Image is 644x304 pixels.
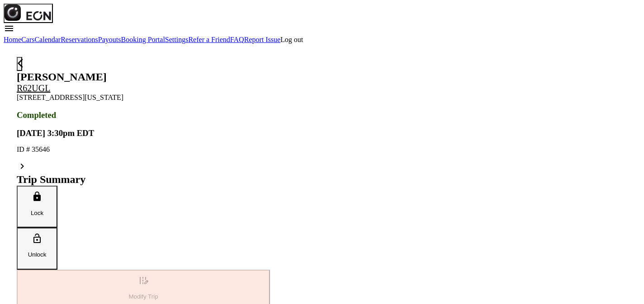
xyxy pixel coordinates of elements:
[17,161,28,172] span: keyboard_arrow_right
[18,58,28,69] span: arrow_back_ios
[22,251,52,258] p: Unlock
[17,128,270,138] h3: [DATE] 3:30pm EDT
[165,36,189,43] a: Settings
[121,36,165,43] a: Booking Portal
[4,23,14,34] span: menu
[4,36,21,43] a: Home
[17,94,270,102] p: [STREET_ADDRESS][US_STATE]
[280,36,303,43] a: Log out
[17,173,270,186] h2: Trip Summary
[98,36,121,43] a: Payouts
[34,36,61,43] a: Calendar
[244,36,280,43] a: Report Issue
[17,71,270,83] h2: [PERSON_NAME]
[21,36,34,43] a: Cars
[17,83,50,93] a: R62UGL
[138,275,149,286] span: edit_road
[17,228,57,270] button: Unlock
[32,191,43,202] span: lock
[22,293,265,300] p: Modify Trip
[188,36,230,43] a: Refer a Friend
[22,210,52,216] p: Lock
[32,233,43,244] span: lock_open
[61,36,98,43] a: Reservations
[230,36,244,43] a: FAQ
[17,145,270,154] p: ID # 35646
[17,110,270,120] h3: Completed
[17,186,57,228] button: Lock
